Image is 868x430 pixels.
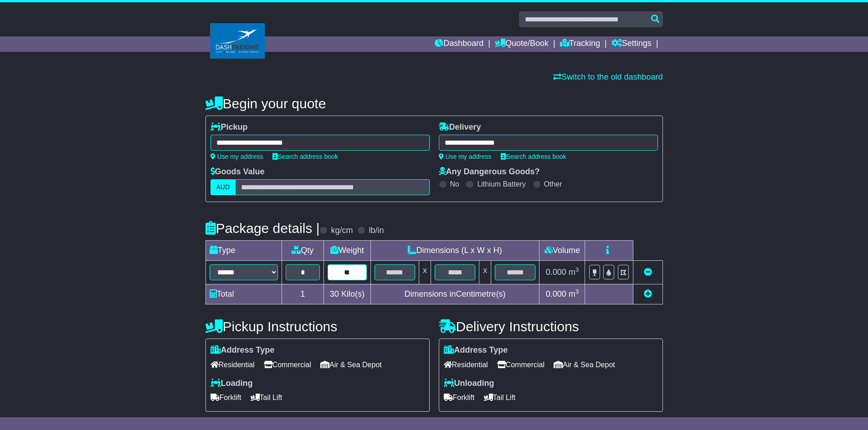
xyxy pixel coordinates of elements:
label: Goods Value [211,167,265,177]
td: Dimensions in Centimetre(s) [370,284,539,304]
td: 1 [282,284,324,304]
span: Commercial [264,358,311,372]
a: Search address book [501,153,566,160]
span: 0.000 [546,268,566,277]
span: 30 [330,289,339,298]
a: Search address book [272,153,338,160]
a: Use my address [211,153,263,160]
h4: Pickup Instructions [205,319,430,334]
span: Residential [444,358,488,372]
td: Total [205,284,282,304]
span: 0.000 [546,289,566,298]
sup: 3 [575,288,579,295]
h4: Package details | [205,221,320,236]
span: Tail Lift [484,390,516,405]
td: Kilo(s) [324,284,371,304]
span: Residential [211,358,255,372]
label: Loading [211,379,253,389]
h4: Begin your quote [205,96,663,111]
span: Air & Sea Depot [320,358,382,372]
span: Forklift [211,390,241,405]
a: Remove this item [644,268,652,277]
label: No [450,180,459,188]
a: Settings [611,36,652,52]
td: x [479,261,491,284]
label: Address Type [211,345,275,355]
label: lb/in [369,226,384,236]
td: Qty [282,241,324,261]
a: Add new item [644,289,652,298]
td: x [419,261,431,284]
a: Switch to the old dashboard [553,72,663,81]
td: Type [205,241,282,261]
label: Delivery [439,122,481,132]
label: Lithium Battery [477,180,526,188]
span: m [569,268,579,277]
a: Quote/Book [495,36,549,52]
a: Dashboard [435,36,483,52]
a: Use my address [439,153,492,160]
label: Address Type [444,345,508,355]
label: Any Dangerous Goods? [439,167,540,177]
td: Volume [539,241,585,261]
label: kg/cm [331,226,353,236]
h4: Delivery Instructions [439,319,663,334]
label: Unloading [444,379,494,389]
td: Dimensions (L x W x H) [370,241,539,261]
span: m [569,289,579,298]
label: AUD [211,179,236,195]
span: Air & Sea Depot [554,358,615,372]
label: Pickup [211,122,248,132]
span: Forklift [444,390,475,405]
span: Commercial [497,358,544,372]
a: Tracking [560,36,600,52]
span: Tail Lift [251,390,282,405]
sup: 3 [575,266,579,273]
td: Weight [324,241,371,261]
label: Other [544,180,562,188]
